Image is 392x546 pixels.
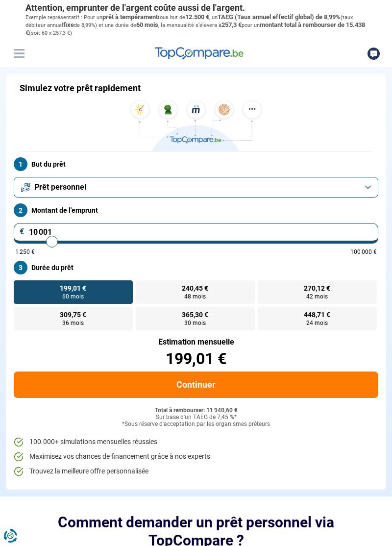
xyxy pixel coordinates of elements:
span: fixe [63,21,74,28]
span: Prêt personnel [34,182,86,193]
button: Continuer [14,372,378,398]
button: Prêt personnel [14,177,378,198]
span: 199,01 € [60,285,86,292]
img: TopCompare.be [127,100,265,151]
button: Menu [12,46,26,61]
span: 257,3 € [221,21,242,28]
span: 1 250 € [15,249,35,255]
span: 100 000 € [350,249,377,255]
span: 60 mois [136,21,158,28]
span: 270,12 € [304,285,330,292]
li: Trouvez la meilleure offre personnalisée [14,467,378,476]
span: 24 mois [306,320,328,326]
div: Estimation mensuelle [14,338,378,346]
span: 365,30 € [182,311,208,318]
p: Attention, emprunter de l'argent coûte aussi de l'argent. [25,2,367,13]
span: 60 mois [62,294,84,299]
span: 48 mois [184,294,206,299]
span: 36 mois [62,320,84,326]
label: Montant de l'emprunt [14,203,378,217]
h1: Simulez votre prêt rapidement [20,83,141,94]
span: 309,75 € [60,311,86,318]
span: € [20,228,24,236]
img: TopCompare [155,47,244,60]
span: montant total à rembourser de 15.438 € [25,21,365,36]
span: TAEG (Taux annuel effectif global) de 8,99% [218,13,341,21]
span: 30 mois [184,320,206,326]
li: Maximisez vos chances de financement grâce à nos experts [14,452,378,462]
div: Total à rembourser: 11 940,60 € [14,407,378,414]
span: 240,45 € [182,285,208,292]
div: *Sous réserve d'acceptation par les organismes prêteurs [14,421,378,428]
p: Exemple représentatif : Pour un tous but de , un (taux débiteur annuel de 8,99%) et une durée de ... [25,13,367,37]
span: 42 mois [306,294,328,299]
div: Sur base d'un TAEG de 7,45 %* [14,414,378,421]
label: But du prêt [14,157,378,171]
span: 448,71 € [304,311,330,318]
span: 12.500 € [185,13,209,21]
label: Durée du prêt [14,261,378,274]
span: prêt à tempérament [102,13,158,21]
div: 199,01 € [14,351,378,367]
li: 100.000+ simulations mensuelles réussies [14,437,378,447]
